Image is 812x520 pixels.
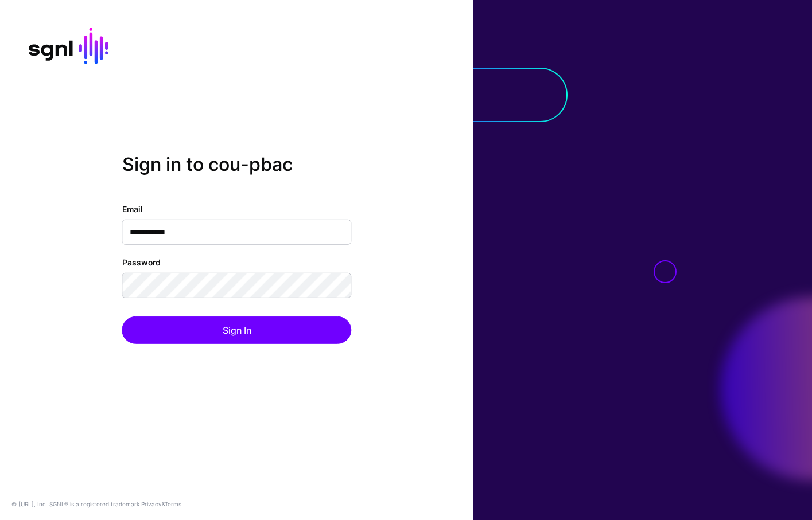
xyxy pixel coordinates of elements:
[122,203,143,215] label: Email
[122,153,352,175] h2: Sign in to cou-pbac
[165,501,181,507] a: Terms
[11,499,181,509] div: © [URL], Inc. SGNL® is a registered trademark. &
[141,501,162,507] a: Privacy
[122,256,161,268] label: Password
[122,316,352,344] button: Sign In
